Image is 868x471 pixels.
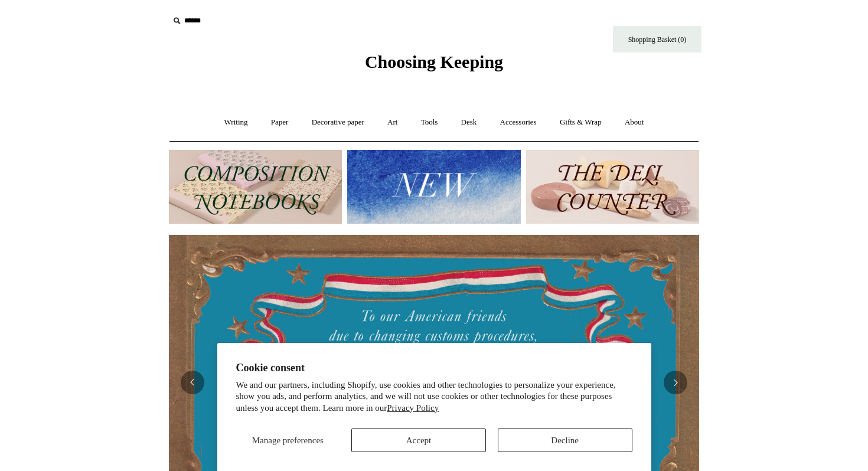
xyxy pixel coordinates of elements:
[252,436,324,445] span: Manage preferences
[347,150,520,224] img: New.jpg__PID:f73bdf93-380a-4a35-bcfe-7823039498e1
[614,107,655,138] a: About
[549,107,612,138] a: Gifts & Wrap
[181,371,204,394] button: Previous
[301,107,375,138] a: Decorative paper
[664,371,687,394] button: Next
[387,403,439,413] a: Privacy Policy
[236,429,340,452] button: Manage preferences
[410,107,449,138] a: Tools
[236,362,632,374] h2: Cookie consent
[526,150,699,224] img: The Deli Counter
[214,107,259,138] a: Writing
[365,52,503,71] span: Choosing Keeping
[613,26,701,53] a: Shopping Basket (0)
[236,380,632,414] p: We and our partners, including Shopify, use cookies and other technologies to personalize your ex...
[351,429,486,452] button: Accept
[451,107,488,138] a: Desk
[490,107,547,138] a: Accessories
[498,429,632,452] button: Decline
[377,107,408,138] a: Art
[169,150,342,224] img: 202302 Composition ledgers.jpg__PID:69722ee6-fa44-49dd-a067-31375e5d54ec
[260,107,299,138] a: Paper
[365,61,503,70] a: Choosing Keeping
